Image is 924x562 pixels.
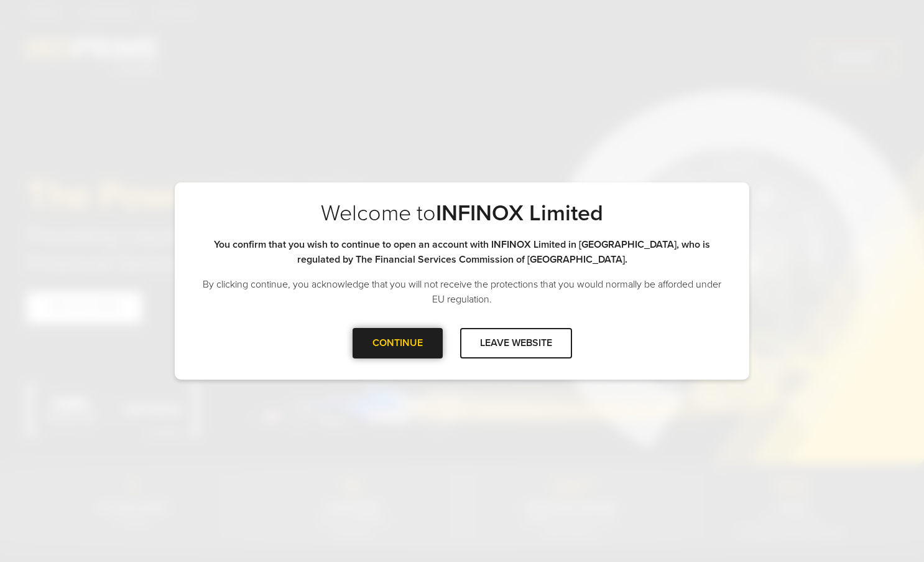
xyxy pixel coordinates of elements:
[353,328,443,358] div: CONTINUE
[436,200,603,227] strong: INFINOX Limited
[214,238,710,266] strong: You confirm that you wish to continue to open an account with INFINOX Limited in [GEOGRAPHIC_DATA...
[200,200,724,227] p: Welcome to
[200,277,724,307] p: By clicking continue, you acknowledge that you will not receive the protections that you would no...
[460,328,572,358] div: LEAVE WEBSITE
